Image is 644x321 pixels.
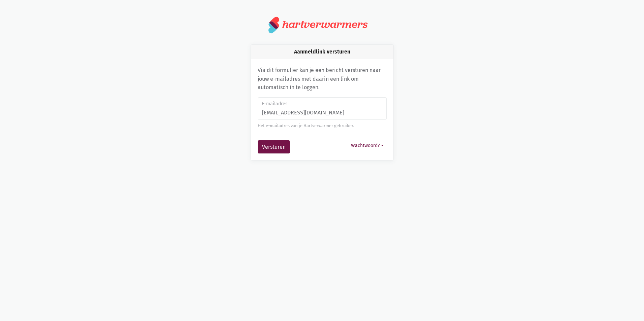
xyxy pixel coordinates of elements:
[258,140,290,154] button: Versturen
[268,16,376,34] a: hartverwarmers
[268,16,280,34] img: logo.svg
[251,45,393,59] div: Aanmeldlink versturen
[258,97,387,154] form: Aanmeldlink versturen
[258,66,387,92] p: Via dit formulier kan je een bericht versturen naar jouw e-mailadres met daarin een link om autom...
[348,140,387,151] button: Wachtwoord?
[282,18,367,31] div: hartverwarmers
[262,100,382,108] label: E-mailadres
[258,122,387,129] div: Het e-mailadres van je Hartverwarmer gebruiker.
